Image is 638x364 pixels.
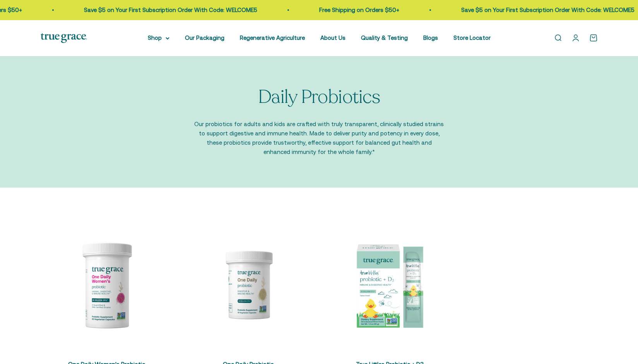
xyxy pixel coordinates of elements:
[182,219,315,351] img: Daily Probiotic forDigestive and Immune Support:* - 90 Billion CFU at time of manufacturing (30 B...
[460,5,634,15] p: Save $5 on Your First Subscription Order With Code: WELCOME5
[361,34,408,41] a: Quality & Testing
[240,34,305,41] a: Regenerative Agriculture
[453,34,491,41] a: Store Locator
[185,34,224,41] a: Our Packaging
[324,219,456,351] img: Vitamin D is essential for your little one’s development and immune health, and it can be tricky ...
[258,87,380,108] p: Daily Probiotics
[193,120,445,157] p: Our probiotics for adults and kids are crafted with truly transparent, clinically studied strains...
[423,34,438,41] a: Blogs
[41,219,173,351] img: Daily Probiotic for Women's Vaginal, Digestive, and Immune Support* - 90 Billion CFU at time of m...
[83,5,257,15] p: Save $5 on Your First Subscription Order With Code: WELCOME5
[320,34,346,41] a: About Us
[148,33,169,43] summary: Shop
[318,7,399,13] a: Free Shipping on Orders $50+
